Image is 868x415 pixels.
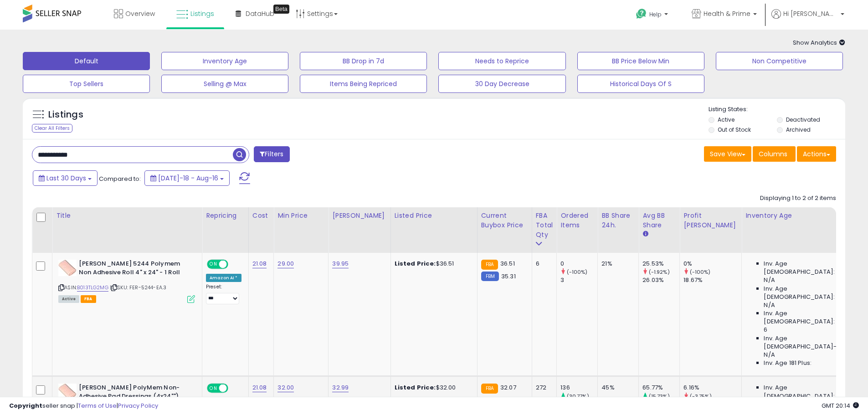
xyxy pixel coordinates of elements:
[642,384,679,392] div: 65.77%
[642,211,676,230] div: Avg BB Share
[501,272,516,281] span: 35.31
[636,8,647,20] i: Get Help
[206,274,241,282] div: Amazon AI *
[58,384,77,400] img: 41dLkn7AGYL._SL40_.jpg
[536,211,553,240] div: FBA Total Qty
[79,384,190,411] b: [PERSON_NAME] PolyMem Non-Adhesive Pad Dressings (4x24"") (by the Roll)""
[764,326,767,334] span: 6
[683,276,741,284] div: 18.67%
[77,284,108,292] a: B013TLG2MG
[745,211,850,220] div: Inventory Age
[58,260,195,302] div: ASIN:
[332,211,386,220] div: [PERSON_NAME]
[277,259,294,268] a: 29.00
[481,211,528,230] div: Current Buybox Price
[81,295,96,303] span: FBA
[560,260,597,268] div: 0
[764,351,775,359] span: N/A
[683,384,741,392] div: 6.16%
[753,146,796,162] button: Columns
[78,401,117,410] a: Terms of Use
[227,261,241,268] span: OFF
[481,260,498,270] small: FBA
[683,260,741,268] div: 0%
[601,260,632,268] div: 21%
[760,194,836,203] div: Displaying 1 to 2 of 2 items
[48,108,83,121] h5: Listings
[793,38,845,47] span: Show Analytics
[481,272,499,281] small: FBM
[649,268,670,276] small: (-1.92%)
[786,126,811,133] label: Archived
[536,384,550,392] div: 272
[208,261,219,268] span: ON
[252,383,267,392] a: 21.08
[783,9,838,18] span: Hi [PERSON_NAME]
[577,52,704,70] button: BB Price Below Min
[332,383,349,392] a: 32.99
[642,276,679,284] div: 26.03%
[23,52,150,70] button: Default
[32,124,72,133] div: Clear All Filters
[300,75,427,93] button: Items Being Repriced
[125,9,155,18] span: Overview
[144,170,230,186] button: [DATE]-18 - Aug-16
[649,10,662,18] span: Help
[206,211,245,220] div: Repricing
[718,126,751,133] label: Out of Stock
[395,211,473,220] div: Listed Price
[332,259,349,268] a: 39.95
[395,384,470,392] div: $32.00
[716,52,843,70] button: Non Competitive
[642,230,648,238] small: Avg BB Share.
[277,383,294,392] a: 32.00
[438,75,565,93] button: 30 Day Decrease
[629,1,677,30] a: Help
[764,276,775,284] span: N/A
[764,285,847,301] span: Inv. Age [DEMOGRAPHIC_DATA]:
[9,401,42,410] strong: Copyright
[500,383,516,392] span: 32.07
[56,211,198,220] div: Title
[649,393,670,400] small: (15.73%)
[206,284,241,304] div: Preset:
[79,260,190,279] b: [PERSON_NAME] 5244 Polymem Non Adhesive Roll 4" x 24" - 1 Roll
[577,75,704,93] button: Historical Days Of S
[560,211,594,230] div: Ordered Items
[395,383,436,392] b: Listed Price:
[759,149,787,159] span: Columns
[208,384,219,392] span: ON
[567,393,589,400] small: (30.77%)
[536,260,550,268] div: 6
[227,384,241,392] span: OFF
[277,211,324,220] div: Min Price
[797,146,836,162] button: Actions
[764,301,775,309] span: N/A
[690,268,711,276] small: (-100%)
[110,284,166,291] span: | SKU: FER-5244-EA.3
[58,295,79,303] span: All listings currently available for purchase on Amazon
[764,359,812,367] span: Inv. Age 181 Plus:
[246,9,274,18] span: DataHub
[300,52,427,70] button: BB Drop in 7d
[822,401,859,410] span: 2025-09-16 20:14 GMT
[395,260,470,268] div: $36.51
[683,211,738,230] div: Profit [PERSON_NAME]
[704,9,750,18] span: Health & Prime
[273,5,289,14] div: Tooltip anchor
[567,268,588,276] small: (-100%)
[161,52,288,70] button: Inventory Age
[190,9,214,18] span: Listings
[560,384,597,392] div: 136
[601,211,635,230] div: BB Share 24h.
[438,52,565,70] button: Needs to Reprice
[161,75,288,93] button: Selling @ Max
[23,75,150,93] button: Top Sellers
[252,259,267,268] a: 21.08
[158,174,218,183] span: [DATE]-18 - Aug-16
[46,174,86,183] span: Last 30 Days
[764,309,847,326] span: Inv. Age [DEMOGRAPHIC_DATA]:
[9,402,158,410] div: seller snap | |
[704,146,751,162] button: Save View
[481,384,498,394] small: FBA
